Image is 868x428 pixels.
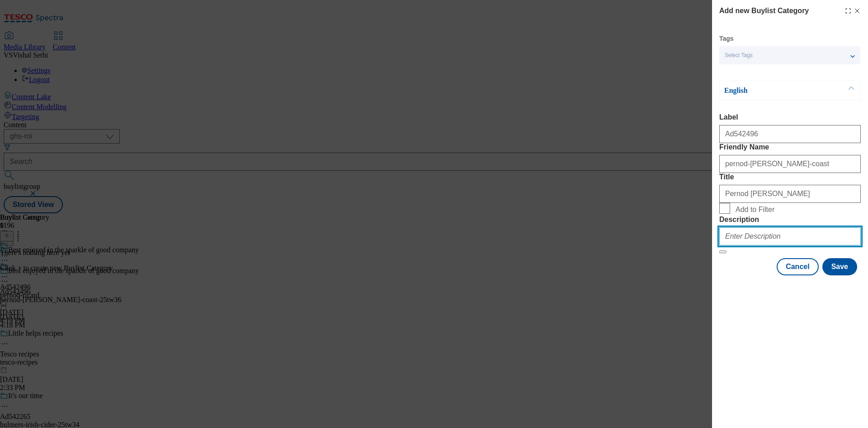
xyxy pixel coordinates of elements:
label: Label [719,113,861,121]
input: Enter Label [719,125,861,143]
button: Select Tags [719,46,860,64]
input: Enter Title [719,185,861,203]
button: Cancel [777,258,818,275]
span: Select Tags [725,52,753,59]
input: Enter Description [719,227,861,245]
span: Add to Filter [736,206,774,214]
label: Title [719,173,861,181]
label: Friendly Name [719,143,861,151]
p: English [724,86,819,95]
button: Save [822,258,857,275]
h4: Add new Buylist Category [719,5,809,16]
label: Tags [719,36,734,41]
label: Description [719,216,861,224]
input: Enter Friendly Name [719,155,861,173]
